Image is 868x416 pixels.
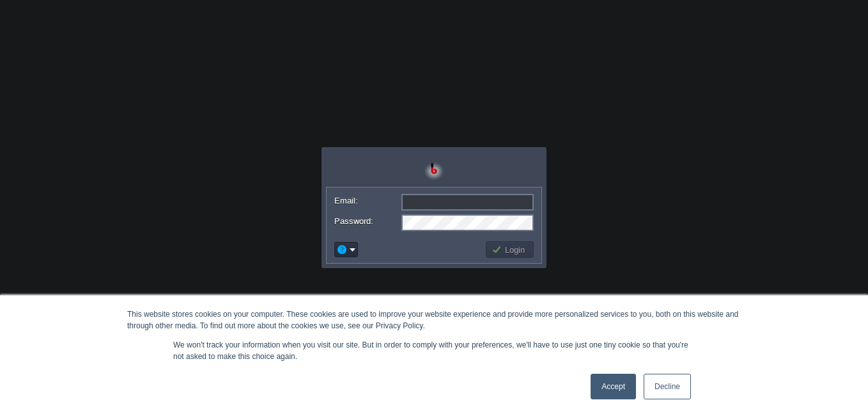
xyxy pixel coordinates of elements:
img: Bitss Techniques [424,161,444,180]
a: Decline [644,374,691,399]
p: We won't track your information when you visit our site. But in order to comply with your prefere... [173,339,695,362]
label: Password: [334,214,400,228]
button: Login [492,244,529,255]
div: This website stores cookies on your computer. These cookies are used to improve your website expe... [127,308,741,332]
a: Accept [591,374,636,399]
label: Email: [334,194,400,207]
